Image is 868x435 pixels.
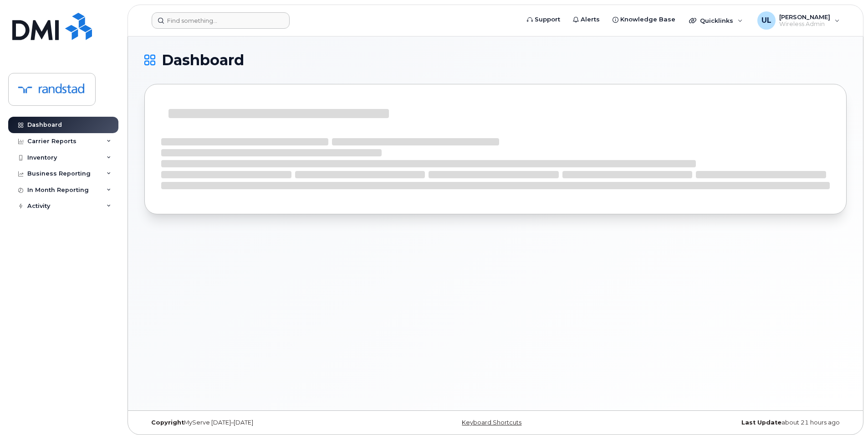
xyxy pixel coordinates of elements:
strong: Copyright [151,419,184,426]
a: Keyboard Shortcuts [462,419,521,426]
div: about 21 hours ago [613,419,847,426]
div: MyServe [DATE]–[DATE] [144,419,378,426]
span: Dashboard [162,53,244,67]
strong: Last Update [741,419,781,426]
